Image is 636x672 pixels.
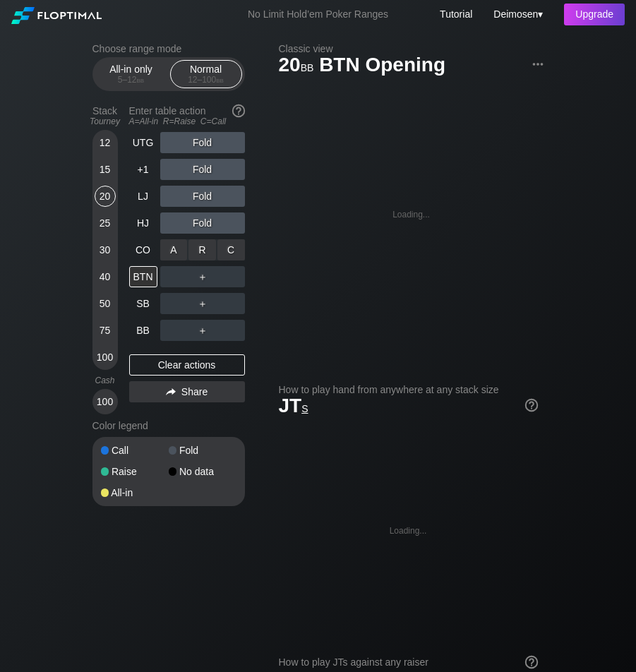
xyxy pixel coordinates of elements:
[95,132,116,153] div: 12
[160,293,245,314] div: ＋
[169,467,236,476] div: No data
[279,384,538,395] h2: How to play hand from anywhere at any stack size
[95,159,116,180] div: 15
[279,43,544,54] h2: Classic view
[160,266,245,287] div: ＋
[95,266,116,287] div: 40
[95,212,116,234] div: 25
[87,376,124,385] div: Cash
[493,8,538,20] span: Deimosen
[137,75,145,85] span: bb
[530,56,546,72] img: ellipsis.fd386fe8.svg
[277,54,316,78] span: 20
[129,320,157,341] div: BB
[95,320,116,341] div: 75
[166,388,176,396] img: share.864f2f62.svg
[87,100,124,132] div: Stack
[217,239,245,260] div: C
[99,61,164,88] div: All-in only
[160,159,245,180] div: Fold
[160,212,245,234] div: Fold
[490,6,545,22] div: ▾
[129,132,157,153] div: UTG
[169,445,236,455] div: Fold
[129,100,245,132] div: Enter table action
[160,239,188,260] div: A
[390,526,427,536] div: Loading...
[564,4,625,25] div: Upgrade
[92,414,245,437] div: Color legend
[301,400,308,415] span: s
[231,103,246,119] img: help.32db89a4.svg
[279,656,538,668] div: How to play JTs against any raiser
[129,293,157,314] div: SB
[101,467,169,476] div: Raise
[129,239,157,260] div: CO
[279,395,308,416] span: JT
[11,7,102,24] img: Floptimal logo
[129,381,245,402] div: Share
[129,354,245,376] div: Clear actions
[95,186,116,207] div: 20
[129,116,245,126] div: A=All-in R=Raise C=Call
[160,186,245,207] div: Fold
[101,445,169,455] div: Call
[216,75,224,85] span: bb
[95,391,116,412] div: 100
[317,54,448,78] span: BTN Opening
[301,59,314,74] span: bb
[174,61,239,88] div: Normal
[92,43,245,54] h2: Choose range mode
[95,239,116,260] div: 30
[160,132,245,153] div: Fold
[102,75,161,85] div: 5 – 12
[129,159,157,180] div: +1
[101,488,169,498] div: All-in
[129,186,157,207] div: LJ
[392,210,430,220] div: Loading...
[227,8,409,23] div: No Limit Hold’em Poker Ranges
[129,212,157,234] div: HJ
[129,266,157,287] div: BTN
[176,75,236,85] div: 12 – 100
[95,347,116,368] div: 100
[160,320,245,341] div: ＋
[524,654,539,670] img: help.32db89a4.svg
[160,239,245,260] div: Fold
[440,8,472,20] a: Tutorial
[524,397,539,413] img: help.32db89a4.svg
[87,116,124,126] div: Tourney
[95,293,116,314] div: 50
[188,239,216,260] div: R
